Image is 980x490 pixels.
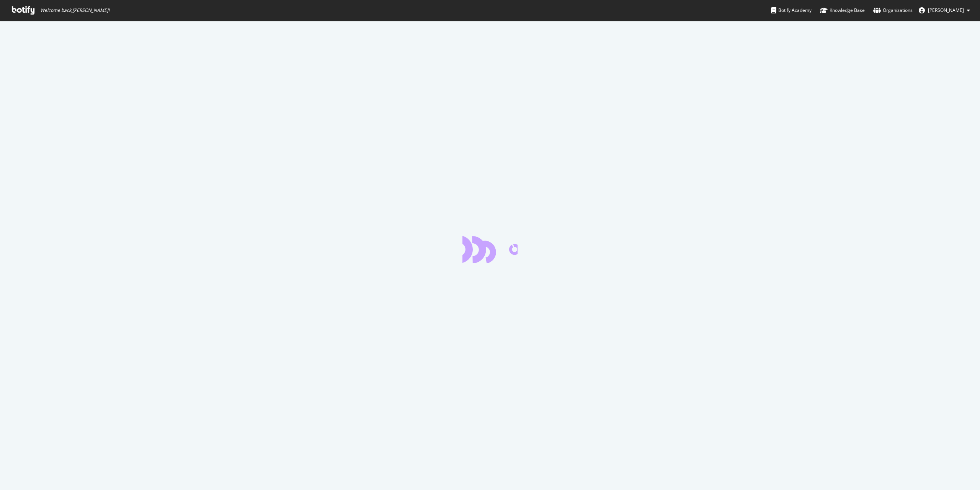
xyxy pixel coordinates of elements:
div: Botify Academy [771,7,812,14]
span: Welcome back, [PERSON_NAME] ! [40,7,109,13]
div: animation [462,236,518,263]
div: Organizations [873,7,913,14]
div: Knowledge Base [820,7,865,14]
button: [PERSON_NAME] [913,4,976,16]
span: Axel Roth [928,7,964,13]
